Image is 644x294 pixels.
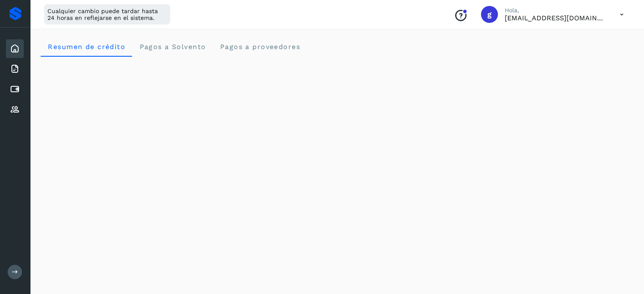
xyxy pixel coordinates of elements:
[44,4,170,25] div: Cualquier cambio puede tardar hasta 24 horas en reflejarse en el sistema.
[219,43,300,51] span: Pagos a proveedores
[47,43,125,51] span: Resumen de crédito
[6,60,24,78] div: Facturas
[6,80,24,99] div: Cuentas por pagar
[505,7,606,14] p: Hola,
[505,14,606,22] p: gvtalavera@tortracs.net
[6,39,24,58] div: Inicio
[6,100,24,119] div: Proveedores
[139,43,206,51] span: Pagos a Solvento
